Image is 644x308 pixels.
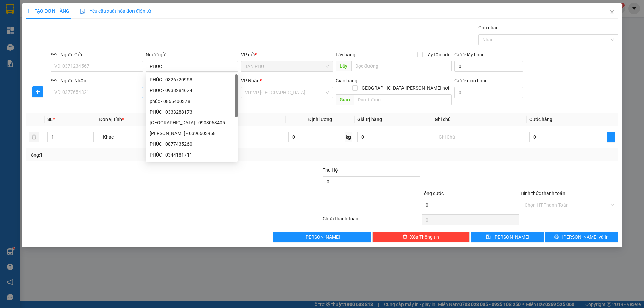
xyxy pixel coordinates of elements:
[323,167,338,173] span: Thu Hộ
[241,78,260,83] span: VP Nhận
[322,215,421,227] div: Chưa thanh toán
[29,151,249,159] div: Tổng: 1
[150,76,234,83] div: PHÚC - 0326720968
[609,10,615,15] span: close
[304,233,340,241] span: [PERSON_NAME]
[454,61,523,72] input: Cước lấy hàng
[99,117,124,122] span: Đơn vị tính
[194,132,283,142] input: VD: Bàn, Ghế
[554,234,559,240] span: printer
[478,25,499,30] label: Gán nhãn
[493,233,529,241] span: [PERSON_NAME]
[44,6,60,13] span: Nhận:
[432,113,527,126] th: Ghi chú
[357,117,382,122] span: Giá trị hàng
[150,140,234,148] div: PHÚC - 0877435260
[521,191,565,196] label: Hình thức thanh toán
[47,117,53,122] span: SL
[471,232,544,242] button: save[PERSON_NAME]
[150,87,234,94] div: PHÚC - 0938284624
[44,21,97,29] div: KHOA
[358,84,452,92] span: [GEOGRAPHIC_DATA][PERSON_NAME] nơi
[29,132,39,142] button: delete
[150,130,234,137] div: [PERSON_NAME] - 0396603958
[372,232,470,242] button: deleteXóa Thông tin
[146,149,238,160] div: PHÚC - 0344181711
[486,234,491,240] span: save
[545,232,618,242] button: printer[PERSON_NAME] và In
[354,94,452,105] input: Dọc đường
[6,6,16,13] span: Gửi:
[603,3,622,22] button: Close
[422,191,444,196] span: Tổng cước
[150,119,234,126] div: [GEOGRAPHIC_DATA] - 0903063405
[435,132,524,142] input: Ghi Chú
[26,8,69,14] span: TẠO ĐƠN HÀNG
[454,78,488,83] label: Cước giao hàng
[6,43,97,51] div: Ghi chú:
[27,44,31,51] span: C
[26,9,31,13] span: plus
[146,139,238,149] div: PHÚC - 0877435260
[454,87,523,98] input: Cước giao hàng
[32,86,43,97] button: plus
[103,132,184,142] span: Khác
[146,128,238,139] div: DUY PHÚC - 0396603958
[336,94,354,105] span: Giao
[607,132,615,142] button: plus
[51,77,143,84] div: SĐT Người Nhận
[308,117,332,122] span: Định lượng
[345,132,352,142] span: kg
[150,108,234,116] div: PHÚC - 0333288173
[51,51,143,58] div: SĐT Người Gửi
[357,132,429,142] input: 0
[146,51,238,58] div: Người gửi
[80,8,151,14] span: Yêu cầu xuất hóa đơn điện tử
[146,96,238,107] div: phúc - 0865400378
[607,134,615,140] span: plus
[44,6,97,21] div: [PERSON_NAME]
[245,61,329,71] span: TÂN PHÚ
[146,74,238,85] div: PHÚC - 0326720968
[402,234,407,240] span: delete
[410,233,439,241] span: Xóa Thông tin
[33,89,43,95] span: plus
[529,117,552,122] span: Cước hàng
[146,117,238,128] div: VẠN PHÚC - 0903063405
[6,35,97,43] div: Tên hàng: 1 HỘP ( : 1 )
[67,34,76,43] span: SL
[351,61,452,71] input: Dọc đường
[150,98,234,105] div: phúc - 0865400378
[146,85,238,96] div: PHÚC - 0938284624
[6,22,39,30] div: PHƯỜNG
[423,51,452,58] span: Lấy tận nơi
[454,52,485,57] label: Cước lấy hàng
[273,232,371,242] button: [PERSON_NAME]
[562,233,609,241] span: [PERSON_NAME] và In
[336,61,351,71] span: Lấy
[80,9,86,14] img: icon
[6,6,39,22] div: TÂN PHÚ
[150,151,234,159] div: PHÚC - 0344181711
[146,107,238,117] div: PHÚC - 0333288173
[336,78,357,83] span: Giao hàng
[336,52,355,57] span: Lấy hàng
[241,51,333,58] div: VP gửi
